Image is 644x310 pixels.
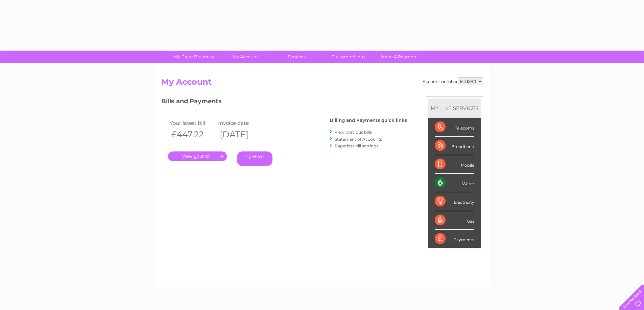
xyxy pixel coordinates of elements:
div: LIVE [439,105,453,111]
a: Pay Here [237,151,272,166]
div: Broadband [435,137,474,155]
a: Statement of Accounts [335,137,382,142]
div: Electricity [435,192,474,211]
th: [DATE] [216,128,265,141]
a: View previous bills [335,130,372,135]
td: Invoice date [216,118,265,128]
a: . [168,151,227,161]
div: MY SERVICES [428,98,481,118]
td: Your latest bill [168,118,217,128]
a: My Clear Business [166,51,222,63]
div: Water [435,174,474,192]
h3: Bills and Payments [161,96,407,108]
div: Account number [423,77,483,85]
a: Paperless bill settings [335,143,378,148]
th: £447.22 [168,128,217,141]
div: Telecoms [435,118,474,137]
div: Mobile [435,155,474,174]
div: Payments [435,230,474,248]
h4: Billing and Payments quick links [330,118,407,123]
a: Customer Help [320,51,376,63]
a: Services [269,51,325,63]
a: My Account [217,51,273,63]
h2: My Account [161,77,483,90]
div: Gas [435,211,474,230]
a: Make A Payment [372,51,427,63]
